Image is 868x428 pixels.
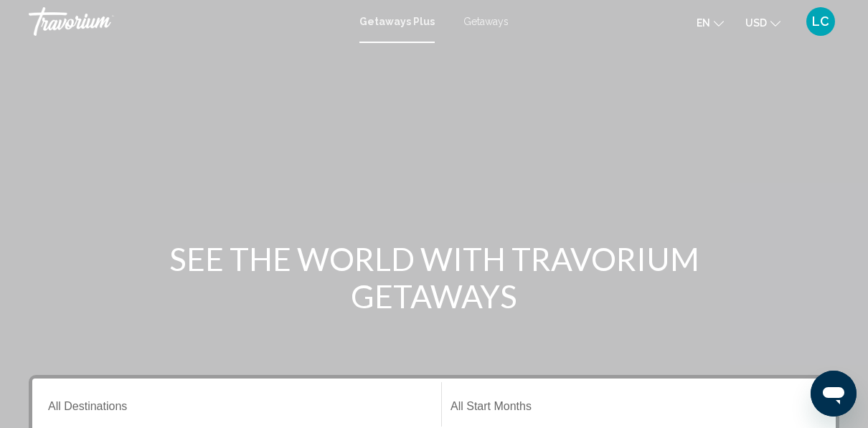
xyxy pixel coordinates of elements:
[811,371,857,417] iframe: Button to launch messaging window
[812,14,829,29] span: LC
[745,12,780,33] button: Change currency
[745,17,767,29] span: USD
[697,12,724,33] button: Change language
[697,17,710,29] span: en
[29,7,345,36] a: Travorium
[463,16,509,27] a: Getaways
[359,16,435,27] a: Getaways Plus
[165,240,703,315] h1: SEE THE WORLD WITH TRAVORIUM GETAWAYS
[802,6,839,37] button: User Menu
